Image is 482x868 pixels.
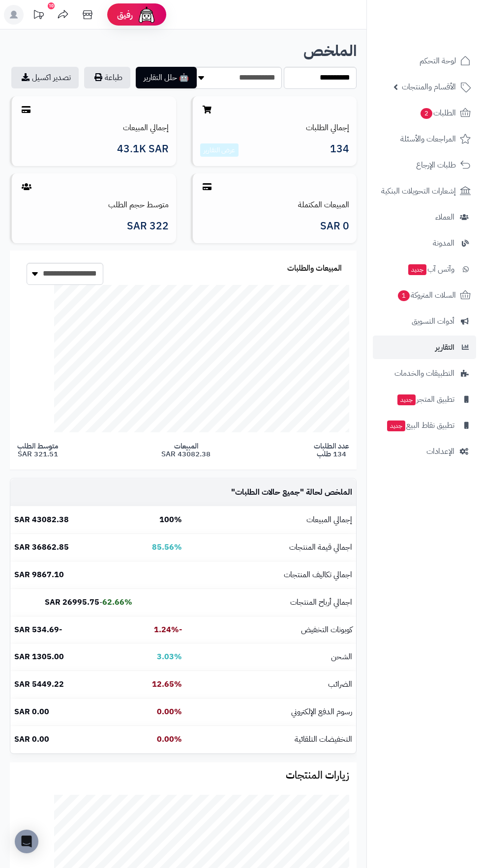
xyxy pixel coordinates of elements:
a: أدوات التسويق [373,309,476,333]
span: أدوات التسويق [412,314,454,328]
b: 0.00% [157,706,182,718]
td: اجمالي تكاليف المنتجات [186,561,356,588]
span: العملاء [435,210,454,224]
td: الملخص لحالة " " [186,479,356,506]
b: 62.66% [102,596,132,608]
span: تطبيق المتجر [396,392,454,406]
a: تطبيق نقاط البيعجديد [373,414,476,437]
span: جديد [387,420,405,431]
div: Open Intercom Messenger [15,830,38,853]
a: السلات المتروكة1 [373,283,476,307]
b: 0.00 SAR [14,706,49,718]
div: 10 [48,2,55,9]
span: جديد [408,264,426,275]
span: الإعدادات [426,445,454,458]
a: العملاء [373,205,476,229]
td: اجمالي أرباح المنتجات [186,589,356,616]
a: الطلبات2 [373,101,476,125]
b: -534.69 SAR [14,624,62,636]
a: لوحة التحكم [373,49,476,73]
span: الأقسام والمنتجات [402,80,456,94]
a: المدونة [373,231,476,255]
a: عرض التقارير [204,145,235,155]
td: الشحن [186,644,356,671]
a: متوسط حجم الطلب [108,199,169,211]
b: -1.24% [154,624,182,636]
td: الضرائب [186,671,356,698]
b: 9867.10 SAR [14,569,64,581]
a: طلبات الإرجاع [373,153,476,177]
span: 0 SAR [320,221,349,232]
span: جميع حالات الطلبات [235,486,300,498]
a: إجمالي المبيعات [123,122,169,134]
b: 85.56% [152,541,182,553]
a: إجمالي الطلبات [306,122,349,134]
span: الطلبات [420,106,456,120]
td: التخفيضات التلقائية [186,726,356,753]
td: - [10,589,136,616]
span: جديد [397,394,416,405]
b: 26995.75 SAR [45,596,99,608]
span: رفيق [117,9,133,21]
button: 🤖 حلل التقارير [136,67,197,88]
h3: المبيعات والطلبات [287,264,342,273]
td: اجمالي قيمة المنتجات [186,534,356,561]
a: المراجعات والأسئلة [373,127,476,151]
span: إشعارات التحويلات البنكية [381,184,456,198]
b: 100% [159,514,182,526]
td: كوبونات التخفيض [186,616,356,644]
td: إجمالي المبيعات [186,506,356,533]
img: ai-face.png [137,5,156,25]
b: 0.00% [157,733,182,745]
span: التقارير [435,340,454,354]
a: التقارير [373,336,476,359]
td: رسوم الدفع الإلكتروني [186,699,356,726]
span: لوحة التحكم [420,54,456,68]
span: تطبيق نقاط البيع [386,419,454,432]
b: 36862.85 SAR [14,541,69,553]
a: تطبيق المتجرجديد [373,388,476,411]
span: 134 [330,143,349,157]
a: إشعارات التحويلات البنكية [373,179,476,203]
span: 2 [421,108,433,119]
span: التطبيقات والخدمات [394,366,454,380]
span: وآتس آب [407,262,454,276]
a: تحديثات المنصة [26,5,51,27]
a: تصدير اكسيل [11,67,79,88]
span: المراجعات والأسئلة [400,132,456,146]
span: 322 SAR [127,221,169,232]
b: الملخص [303,39,357,62]
b: 1305.00 SAR [14,651,64,663]
span: المدونة [433,236,454,250]
a: الإعدادات [373,440,476,463]
img: logo-2.png [415,22,473,43]
b: 43082.38 SAR [14,514,69,526]
a: التطبيقات والخدمات [373,362,476,385]
span: طلبات الإرجاع [416,158,456,172]
span: 1 [398,290,410,302]
span: عدد الطلبات 134 طلب [314,442,349,458]
b: 12.65% [152,678,182,690]
span: 43.1K SAR [117,143,169,155]
a: وآتس آبجديد [373,257,476,281]
b: 3.03% [157,651,182,663]
b: 5449.22 SAR [14,678,64,690]
span: السلات المتروكة [397,288,456,302]
h3: زيارات المنتجات [17,770,349,781]
button: طباعة [84,67,130,88]
a: المبيعات المكتملة [298,199,349,211]
b: 0.00 SAR [14,733,49,745]
span: متوسط الطلب 321.51 SAR [17,442,58,458]
span: المبيعات 43082.38 SAR [161,442,211,458]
